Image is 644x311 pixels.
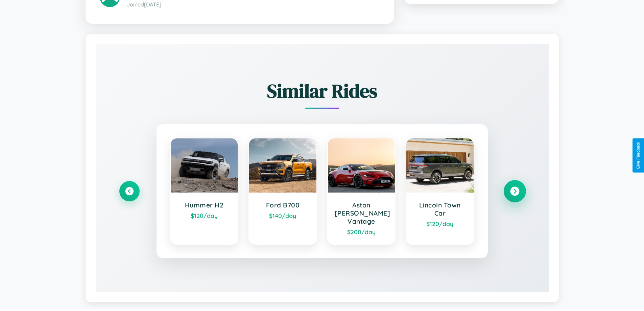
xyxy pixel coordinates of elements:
[119,78,525,104] h2: Similar Rides
[413,220,467,227] div: $ 120 /day
[335,201,388,225] h3: Aston [PERSON_NAME] Vantage
[327,138,396,245] a: Aston [PERSON_NAME] Vantage$200/day
[406,138,474,245] a: Lincoln Town Car$120/day
[636,142,641,169] div: Give Feedback
[177,212,231,219] div: $ 120 /day
[335,228,388,236] div: $ 200 /day
[413,201,467,217] h3: Lincoln Town Car
[170,138,239,245] a: Hummer H2$120/day
[177,201,231,209] h3: Hummer H2
[256,212,310,219] div: $ 140 /day
[248,138,317,245] a: Ford B700$140/day
[256,201,310,209] h3: Ford B700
